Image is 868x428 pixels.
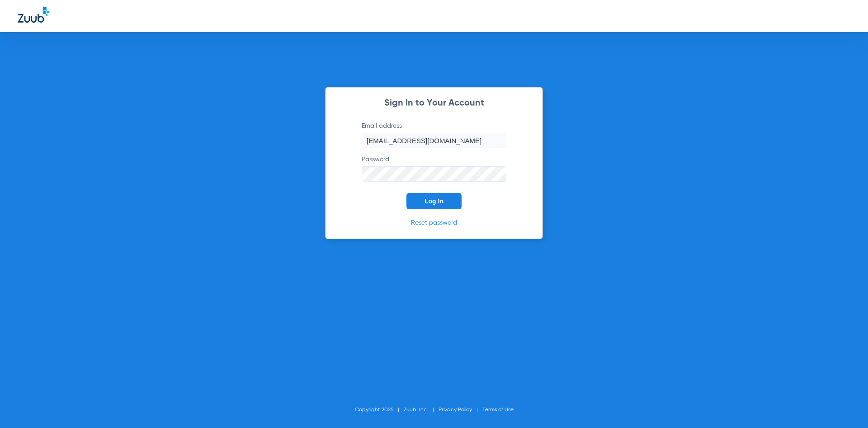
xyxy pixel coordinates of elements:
[482,407,514,413] a: Terms of Use
[348,99,520,108] h2: Sign In to Your Account
[362,133,506,148] input: Email address
[406,193,462,209] button: Log In
[362,166,506,182] input: Password
[404,405,439,414] li: Zuub, Inc.
[411,220,457,226] a: Reset password
[362,155,506,182] label: Password
[18,7,49,23] img: Zuub Logo
[823,385,868,428] iframe: Chat Widget
[425,197,443,205] span: Log In
[362,121,506,148] label: Email address
[355,405,404,414] li: Copyright 2025
[439,407,472,413] a: Privacy Policy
